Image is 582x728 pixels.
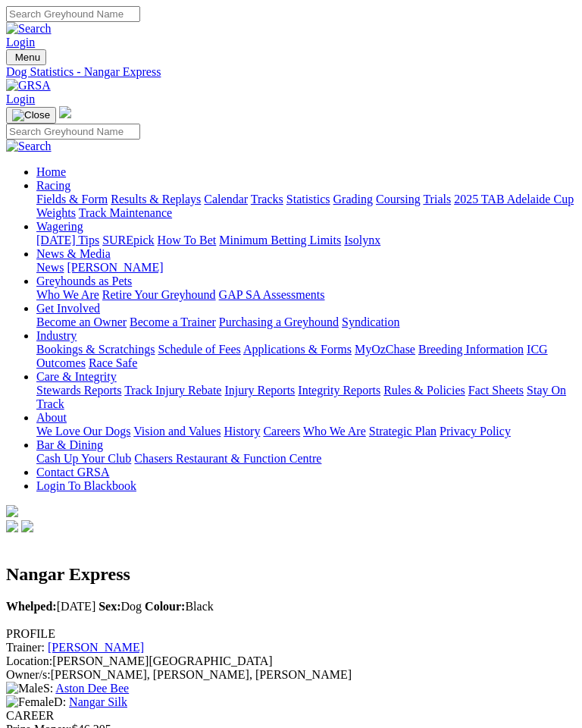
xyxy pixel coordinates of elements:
img: Male [6,682,43,695]
span: Owner/s: [6,668,51,681]
span: [DATE] [6,600,95,613]
a: Trials [423,193,451,206]
div: Industry [36,343,576,370]
h2: Nangar Express [6,564,576,585]
a: History [224,425,260,438]
div: [PERSON_NAME], [PERSON_NAME], [PERSON_NAME] [6,668,576,682]
img: Search [6,22,52,36]
a: Statistics [286,193,330,206]
input: Search [6,124,140,140]
a: News [36,261,64,274]
a: Rules & Policies [383,384,465,397]
b: Colour: [145,600,185,613]
a: Care & Integrity [36,370,117,383]
a: Cash Up Your Club [36,452,131,465]
span: Dog [99,600,142,613]
a: Dog Statistics - Nangar Express [6,65,576,79]
a: Retire Your Greyhound [102,288,216,301]
a: Become an Owner [36,315,127,328]
input: Search [6,6,140,22]
a: Greyhounds as Pets [36,275,132,287]
a: [PERSON_NAME] [67,261,163,274]
img: Female [6,695,54,709]
a: About [36,411,67,424]
a: How To Bet [158,234,217,246]
a: MyOzChase [355,343,415,356]
a: Wagering [36,220,83,233]
img: Close [12,109,50,121]
img: facebook.svg [6,520,18,532]
a: Bar & Dining [36,438,103,451]
a: Vision and Values [133,425,221,438]
a: Grading [333,193,373,206]
button: Toggle navigation [6,49,46,65]
a: Industry [36,329,77,342]
span: D: [6,695,66,708]
a: [PERSON_NAME] [48,641,144,654]
a: Purchasing a Greyhound [219,315,339,328]
div: [PERSON_NAME][GEOGRAPHIC_DATA] [6,654,576,668]
a: Weights [36,206,76,219]
a: Login [6,36,35,49]
a: Privacy Policy [440,425,511,438]
a: We Love Our Dogs [36,425,130,438]
div: Bar & Dining [36,452,576,466]
a: Bookings & Scratchings [36,343,155,356]
a: Minimum Betting Limits [219,234,341,246]
a: Fields & Form [36,193,108,206]
a: Track Injury Rebate [124,384,221,397]
a: GAP SA Assessments [219,288,325,301]
a: Injury Reports [224,384,295,397]
a: Strategic Plan [369,425,436,438]
div: CAREER [6,709,576,723]
img: logo-grsa-white.png [59,106,71,118]
a: Stay On Track [36,384,566,410]
a: Become a Trainer [130,315,216,328]
a: Stewards Reports [36,384,121,397]
div: Wagering [36,234,576,247]
img: GRSA [6,79,51,93]
div: Get Involved [36,315,576,329]
a: SUREpick [102,234,154,246]
a: Calendar [204,193,248,206]
button: Toggle navigation [6,107,56,124]
a: Schedule of Fees [158,343,240,356]
a: Track Maintenance [79,206,172,219]
span: Menu [15,52,40,63]
div: News & Media [36,261,576,275]
span: Black [145,600,214,613]
img: logo-grsa-white.png [6,505,18,517]
div: About [36,425,576,438]
a: Syndication [342,315,399,328]
a: Who We Are [36,288,99,301]
a: News & Media [36,247,111,260]
a: Home [36,165,66,178]
a: Coursing [376,193,421,206]
a: Breeding Information [418,343,524,356]
a: Integrity Reports [298,384,380,397]
a: [DATE] Tips [36,234,99,246]
a: Results & Replays [111,193,201,206]
img: Search [6,140,52,153]
div: Greyhounds as Pets [36,288,576,302]
div: PROFILE [6,627,576,641]
a: Race Safe [89,356,137,369]
a: Get Involved [36,302,100,315]
a: Racing [36,179,70,192]
a: Applications & Forms [243,343,352,356]
a: 2025 TAB Adelaide Cup [454,193,574,206]
a: Tracks [251,193,283,206]
a: Fact Sheets [468,384,524,397]
a: Aston Dee Bee [55,682,129,695]
a: Login [6,93,35,105]
a: Contact GRSA [36,466,109,479]
b: Sex: [99,600,120,613]
a: Chasers Restaurant & Function Centre [134,452,321,465]
span: Location: [6,654,52,667]
a: Who We Are [303,425,366,438]
a: Isolynx [344,234,380,246]
a: ICG Outcomes [36,343,548,369]
a: Login To Blackbook [36,479,136,492]
span: Trainer: [6,641,45,654]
